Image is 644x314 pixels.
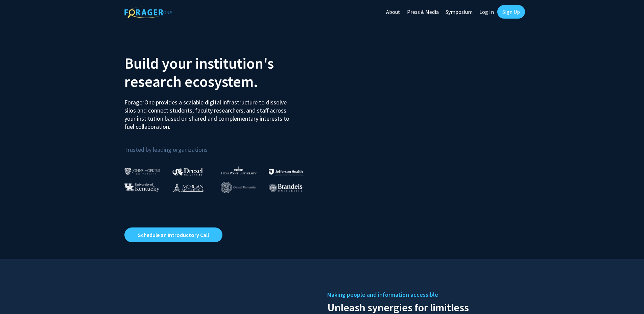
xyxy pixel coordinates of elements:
[124,93,294,131] p: ForagerOne provides a scalable digital infrastructure to dissolve silos and connect students, fac...
[124,227,222,242] a: Opens in a new tab
[269,184,303,192] img: Brandeis University
[124,168,160,175] img: Johns Hopkins University
[221,182,256,193] img: Cornell University
[124,6,172,18] img: ForagerOne Logo
[124,136,317,155] p: Trusted by leading organizations
[172,183,204,192] img: Morgan State University
[497,5,525,19] a: Sign Up
[221,166,257,174] img: High Point University
[172,168,203,175] img: Drexel University
[269,169,303,175] img: Thomas Jefferson University
[124,54,317,91] h2: Build your institution's research ecosystem.
[327,290,520,300] h5: Making people and information accessible
[124,183,160,192] img: University of Kentucky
